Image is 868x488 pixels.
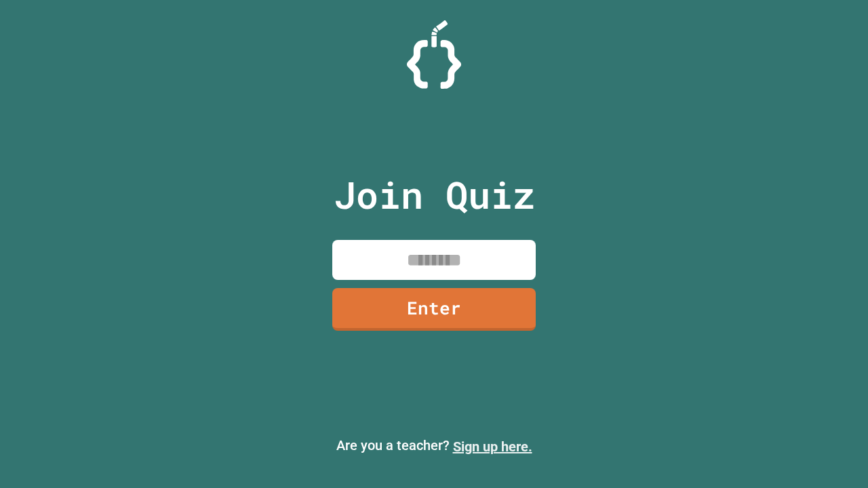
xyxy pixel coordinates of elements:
img: Logo.svg [407,20,461,89]
p: Are you a teacher? [11,435,857,457]
a: Enter [332,288,536,331]
p: Join Quiz [334,167,535,223]
a: Sign up here. [453,439,532,455]
iframe: chat widget [811,434,854,474]
iframe: chat widget [755,375,854,432]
